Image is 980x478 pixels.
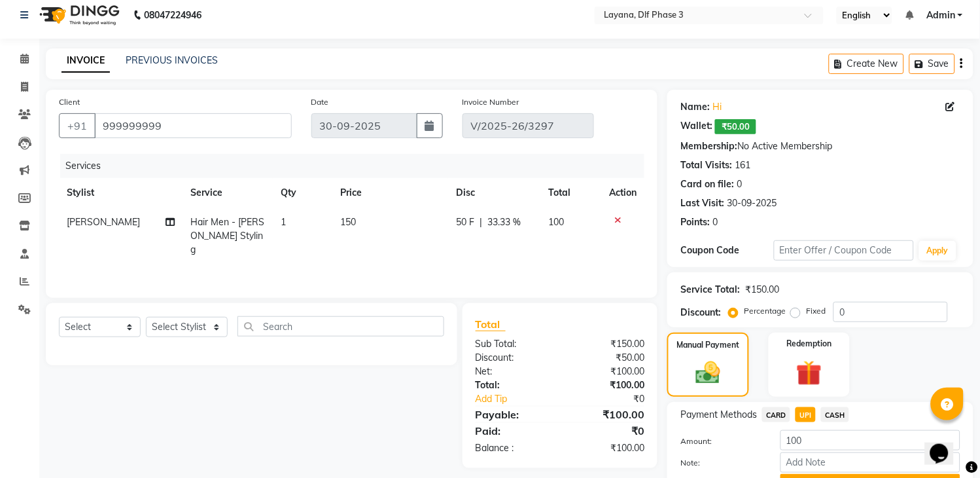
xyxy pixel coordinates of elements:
div: Wallet: [680,119,712,134]
input: Add Note [780,452,960,473]
th: Action [601,178,644,208]
div: ₹150.00 [745,283,779,297]
input: Amount [780,430,960,450]
div: Last Visit: [680,196,724,210]
button: Create New [829,54,904,74]
span: CASH [821,407,849,422]
div: 0 [737,177,742,191]
span: 1 [281,216,286,228]
div: Service Total: [680,283,740,297]
div: Discount: [466,351,560,365]
div: Total: [466,378,560,392]
div: Card on file: [680,177,734,191]
div: Membership: [680,139,737,153]
th: Stylist [59,178,183,208]
button: +91 [59,113,96,138]
div: ₹0 [560,423,654,439]
div: Paid: [466,423,560,439]
span: | [480,215,482,229]
a: Hi [712,100,722,114]
div: Points: [680,215,710,229]
label: Client [59,96,80,108]
a: PREVIOUS INVOICES [126,54,218,66]
div: 0 [712,215,718,229]
span: Admin [926,9,955,22]
button: Apply [919,241,956,261]
div: Balance : [466,441,560,455]
div: Discount: [680,306,721,320]
div: Services [60,154,654,178]
div: Sub Total: [466,337,560,351]
th: Price [332,178,448,208]
th: Service [183,178,273,208]
div: No Active Membership [680,139,960,153]
label: Invoice Number [463,96,519,108]
div: 30-09-2025 [727,196,777,210]
div: ₹100.00 [560,365,654,378]
th: Disc [448,178,540,208]
span: Total [476,318,506,331]
span: CARD [762,407,790,422]
img: _cash.svg [688,359,727,387]
div: Payable: [466,407,560,422]
th: Qty [273,178,333,208]
span: ₹50.00 [715,119,756,134]
span: Hair Men - [PERSON_NAME] Styling [191,216,265,255]
label: Fixed [806,305,826,317]
span: 150 [340,216,356,228]
iframe: chat widget [925,426,967,465]
span: 33.33 % [487,215,521,229]
label: Manual Payment [677,339,740,351]
div: ₹100.00 [560,441,654,455]
div: 161 [735,158,750,172]
label: Redemption [786,338,831,350]
input: Enter Offer / Coupon Code [774,240,914,261]
div: ₹100.00 [560,407,654,422]
div: Coupon Code [680,244,774,257]
span: Payment Methods [680,408,757,422]
label: Date [311,96,329,108]
div: Net: [466,365,560,378]
div: ₹150.00 [560,337,654,351]
label: Note: [671,457,771,469]
div: Name: [680,100,710,114]
a: INVOICE [61,49,110,73]
input: Search [237,316,444,337]
label: Percentage [744,305,786,317]
button: Save [909,54,955,74]
div: ₹50.00 [560,351,654,365]
img: _gift.svg [788,358,830,389]
input: Search by Name/Mobile/Email/Code [94,113,292,138]
span: 50 F [456,215,474,229]
div: Total Visits: [680,158,732,172]
a: Add Tip [466,392,576,406]
th: Total [540,178,601,208]
span: [PERSON_NAME] [67,216,140,228]
div: ₹0 [576,392,654,406]
div: ₹100.00 [560,378,654,392]
span: 100 [548,216,564,228]
label: Amount: [671,435,771,447]
span: UPI [796,407,816,422]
